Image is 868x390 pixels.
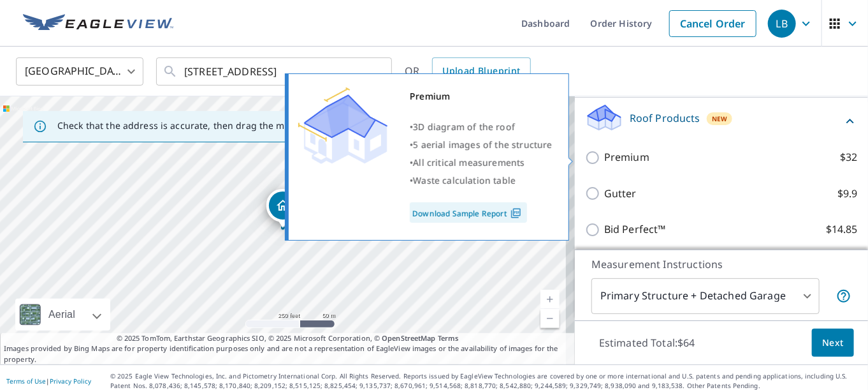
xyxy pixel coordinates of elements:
[822,335,844,351] span: Next
[23,14,173,33] img: EV Logo
[591,278,820,314] div: Primary Structure + Detached Garage
[266,189,300,229] div: Dropped pin, building 1, Residential property, 1724 Central St Lafayette, IN 47905
[50,377,91,386] a: Privacy Policy
[836,289,851,304] span: Your report will include the primary structure and a detached garage if one exists.
[540,309,560,328] a: Current Level 17, Zoom Out
[413,174,516,186] span: Waste calculation table
[117,333,459,344] span: © 2025 TomTom, Earthstar Geographics SIO, © 2025 Microsoft Corporation, ©
[589,329,705,357] p: Estimated Total: $64
[669,10,756,37] a: Cancel Order
[438,333,459,343] a: Terms
[184,54,366,89] input: Search by address or latitude-longitude
[57,120,424,131] p: Check that the address is accurate, then drag the marker over the correct structure.
[841,149,858,165] p: $32
[604,149,649,165] p: Premium
[410,118,553,136] div: •
[591,257,851,272] p: Measurement Instructions
[16,54,143,89] div: [GEOGRAPHIC_DATA]
[630,110,700,126] p: Roof Products
[410,172,553,190] div: •
[604,221,666,237] p: Bid Perfect™
[410,154,553,172] div: •
[413,121,515,133] span: 3D diagram of the roof
[298,87,387,164] img: Premium
[382,333,435,343] a: OpenStreetMap
[540,290,560,309] a: Current Level 17, Zoom In
[6,377,46,386] a: Terms of Use
[604,186,637,202] p: Gutter
[768,10,796,38] div: LB
[45,299,79,331] div: Aerial
[837,186,858,202] p: $9.9
[432,57,530,86] a: Upload Blueprint
[410,202,527,223] a: Download Sample Report
[585,103,858,139] div: Roof ProductsNew
[6,377,91,385] p: |
[812,329,854,357] button: Next
[712,114,728,124] span: New
[410,87,553,105] div: Premium
[15,299,110,331] div: Aerial
[413,139,552,151] span: 5 aerial images of the structure
[507,207,524,219] img: Pdf Icon
[442,63,520,79] span: Upload Blueprint
[410,136,553,154] div: •
[405,57,531,86] div: OR
[413,156,524,169] span: All critical measurements
[826,221,858,237] p: $14.85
